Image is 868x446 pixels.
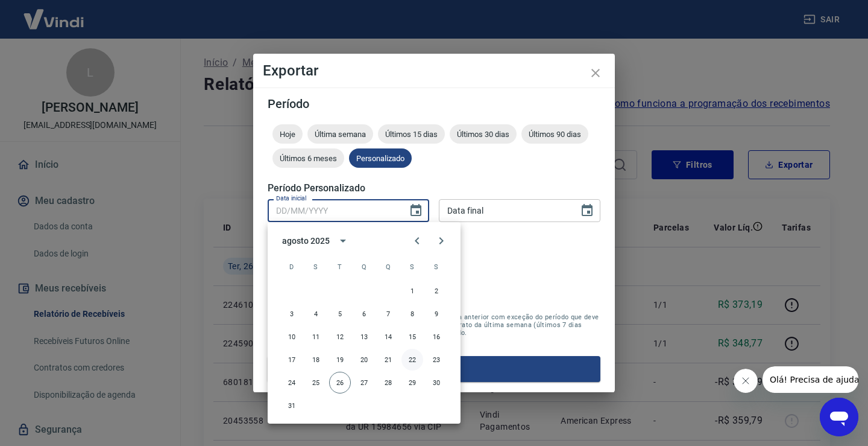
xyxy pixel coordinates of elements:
[281,349,303,371] button: 17
[281,255,303,279] span: domingo
[268,199,399,221] input: DD/MM/YYYY
[268,98,600,110] h5: Período
[377,303,399,325] button: 7
[401,255,423,279] span: sexta-feira
[272,130,303,139] span: Hoje
[329,349,351,371] button: 19
[377,255,399,279] span: quinta-feira
[353,326,375,348] button: 13
[276,194,307,203] label: Data inicial
[305,303,327,325] button: 4
[426,372,447,393] button: 30
[439,199,570,221] input: DD/MM/YYYY
[378,130,445,139] span: Últimos 15 dias
[281,395,303,416] button: 31
[378,124,445,144] div: Últimos 15 dias
[820,398,858,436] iframe: Botão para abrir a janela de mensagens
[405,229,429,253] button: Previous month
[282,235,329,247] div: agosto 2025
[281,372,303,393] button: 24
[763,366,858,393] iframe: Mensagem da empresa
[305,372,327,393] button: 25
[349,154,412,163] span: Personalizado
[450,130,517,139] span: Últimos 30 dias
[426,326,447,348] button: 16
[377,372,399,393] button: 28
[401,326,423,348] button: 15
[426,303,447,325] button: 9
[272,148,344,168] div: Últimos 6 meses
[426,349,447,371] button: 23
[263,63,605,78] h4: Exportar
[377,349,399,371] button: 21
[426,280,447,302] button: 2
[305,326,327,348] button: 11
[353,303,375,325] button: 6
[581,59,610,88] button: close
[307,124,373,144] div: Última semana
[272,154,344,163] span: Últimos 6 meses
[450,124,517,144] div: Últimos 30 dias
[429,229,453,253] button: Next month
[521,130,588,139] span: Últimos 90 dias
[353,349,375,371] button: 20
[521,124,588,144] div: Últimos 90 dias
[401,303,423,325] button: 8
[377,326,399,348] button: 14
[305,349,327,371] button: 18
[333,231,353,251] button: calendar view is open, switch to year view
[281,303,303,325] button: 3
[329,255,351,279] span: terça-feira
[401,349,423,371] button: 22
[575,199,599,223] button: Choose date
[307,130,373,139] span: Última semana
[268,182,600,194] h5: Período Personalizado
[281,326,303,348] button: 10
[305,255,327,279] span: segunda-feira
[734,369,758,393] iframe: Fechar mensagem
[7,8,101,18] span: Olá! Precisa de ajuda?
[426,255,447,279] span: sábado
[401,372,423,393] button: 29
[401,280,423,302] button: 1
[272,124,303,144] div: Hoje
[404,199,428,223] button: Choose date
[353,255,375,279] span: quarta-feira
[329,326,351,348] button: 12
[349,148,412,168] div: Personalizado
[329,303,351,325] button: 5
[329,372,351,393] button: 26
[353,372,375,393] button: 27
